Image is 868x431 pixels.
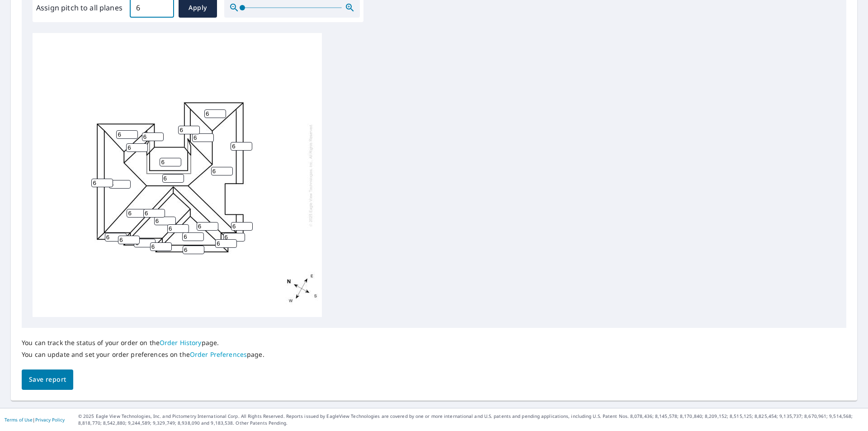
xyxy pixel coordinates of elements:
[5,417,33,423] a: Terms of Use
[5,417,65,422] p: |
[190,350,247,359] a: Order Preferences
[35,417,65,423] a: Privacy Policy
[186,2,210,14] span: Apply
[22,350,264,359] p: You can update and set your order preferences on the page.
[29,374,66,385] span: Save report
[78,413,863,426] p: © 2025 Eagle View Technologies, Inc. and Pictometry International Corp. All Rights Reserved. Repo...
[22,339,264,347] p: You can track the status of your order on the page.
[36,2,123,13] label: Assign pitch to all planes
[22,369,73,390] button: Save report
[160,338,202,347] a: Order History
